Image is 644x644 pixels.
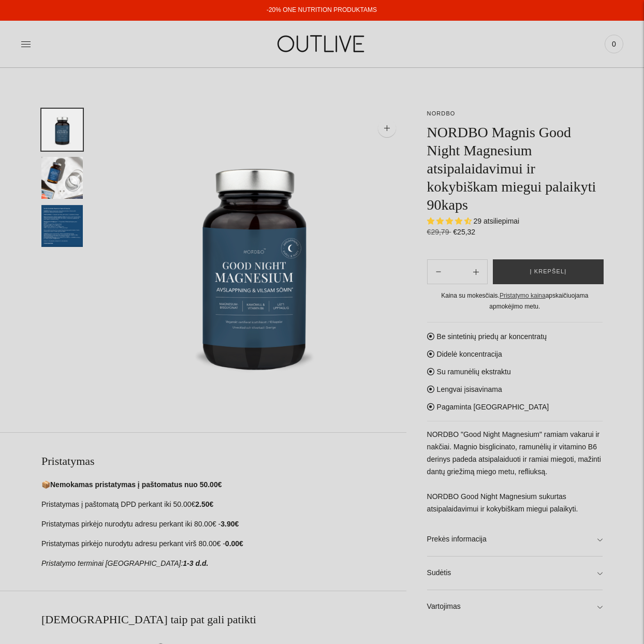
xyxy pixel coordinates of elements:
[41,157,83,199] button: Translation missing: en.general.accessibility.image_thumbail
[453,228,475,236] span: €25,32
[465,259,487,284] button: Subtract product quantity
[41,205,83,247] button: Translation missing: en.general.accessibility.image_thumbail
[427,590,603,623] a: Vartojimas
[427,110,456,116] a: NORDBO
[41,499,406,511] p: Pristatymas į paštomatą DPD perkant iki 50.00€
[41,559,183,567] em: Pristatymo terminai [GEOGRAPHIC_DATA]:
[50,480,222,489] strong: Nemokamas pristatymas į paštomatus nuo 50.00€
[41,538,406,550] p: Pristatymas pirkėjo nurodytu adresu perkant virš 80.00€ -
[427,557,603,590] a: Sudėtis
[257,26,387,62] img: OUTLIVE
[41,518,406,531] p: Pristatymas pirkėjo nurodytu adresu perkant iki 80.00€ -
[104,109,406,412] img: NORDBO Magnis Good Night Magnesium atsipalaidavimui ir kokybiškam miegui palaikyti 90kaps
[267,6,377,13] a: -20% ONE NUTRITION PRODUKTAMS
[221,520,239,528] strong: 3.90€
[427,290,603,312] div: Kaina su mokesčiais. apskaičiuojama apmokėjimo metu.
[427,217,474,225] span: 4.69 stars
[183,559,208,567] strong: 1-3 d.d.
[474,217,520,225] span: 29 atsiliepimai
[607,37,621,51] span: 0
[493,259,604,284] button: Į krepšelį
[428,259,449,284] button: Add product quantity
[449,265,465,280] input: Product quantity
[195,500,213,508] strong: 2.50€
[427,429,603,516] p: NORDBO "Good Night Magnesium" ramiam vakarui ir nakčiai. Magnio bisglicinato, ramunėlių ir vitami...
[530,267,566,277] span: Į krepšelį
[41,612,406,627] h2: [DEMOGRAPHIC_DATA] taip pat gali patikti
[41,453,406,469] h2: Pristatymas
[427,123,603,214] h1: NORDBO Magnis Good Night Magnesium atsipalaidavimui ir kokybiškam miegui palaikyti 90kaps
[41,109,83,151] button: Translation missing: en.general.accessibility.image_thumbail
[427,322,603,623] div: Be sintetinių priedų ar koncentratų Didelė koncentracija Su ramunėlių ekstraktu Lengvai įsisavina...
[500,292,546,299] a: Pristatymo kaina
[41,479,406,491] p: 📦
[427,523,603,556] a: Prekės informacija
[427,228,451,236] s: €29,79
[605,33,623,55] a: 0
[225,539,243,548] strong: 0.00€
